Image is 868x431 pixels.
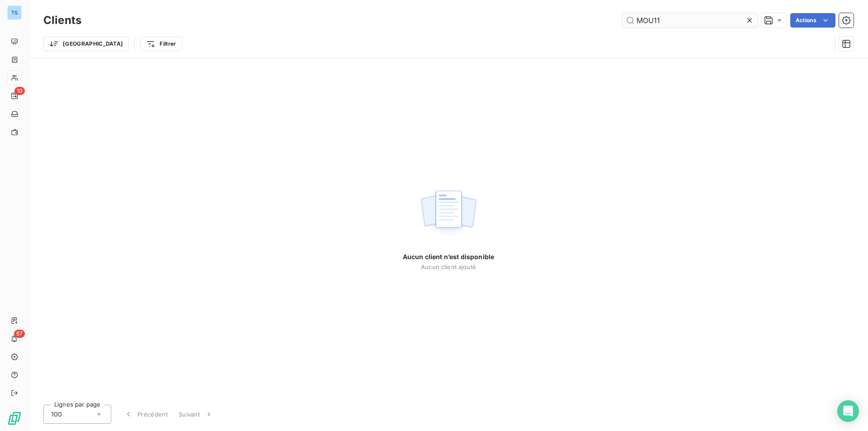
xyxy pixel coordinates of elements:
input: Rechercher [622,13,758,28]
span: 10 [14,87,25,95]
div: TS [7,5,22,20]
span: Aucun client ajouté [421,263,476,270]
button: Précédent [118,405,173,424]
h3: Clients [43,12,81,28]
button: Actions [790,13,835,28]
img: Logo LeanPay [7,411,22,426]
button: Suivant [173,405,219,424]
span: Aucun client n’est disponible [403,252,494,261]
button: Filtrer [140,37,182,51]
span: 57 [14,330,25,338]
button: [GEOGRAPHIC_DATA] [43,37,129,51]
span: 100 [51,410,62,419]
img: empty state [420,185,477,242]
div: Open Intercom Messenger [837,400,859,422]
